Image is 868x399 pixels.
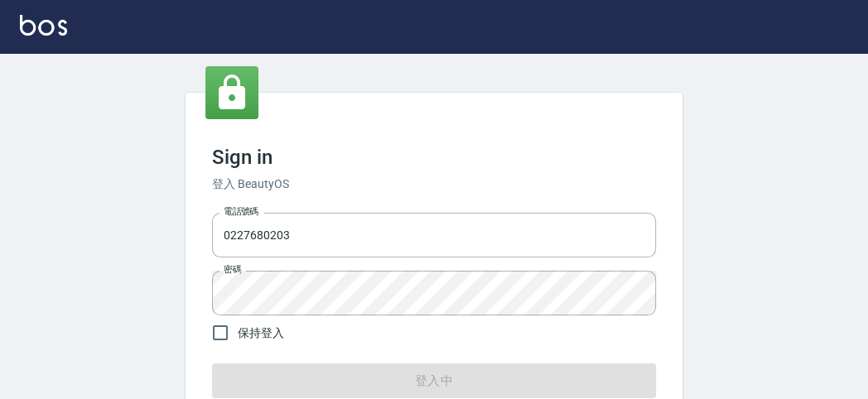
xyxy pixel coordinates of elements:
h3: Sign in [212,146,656,169]
label: 密碼 [224,263,241,276]
img: Logo [20,15,67,36]
label: 電話號碼 [224,205,258,218]
h6: 登入 BeautyOS [212,175,656,193]
span: 保持登入 [238,324,284,342]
